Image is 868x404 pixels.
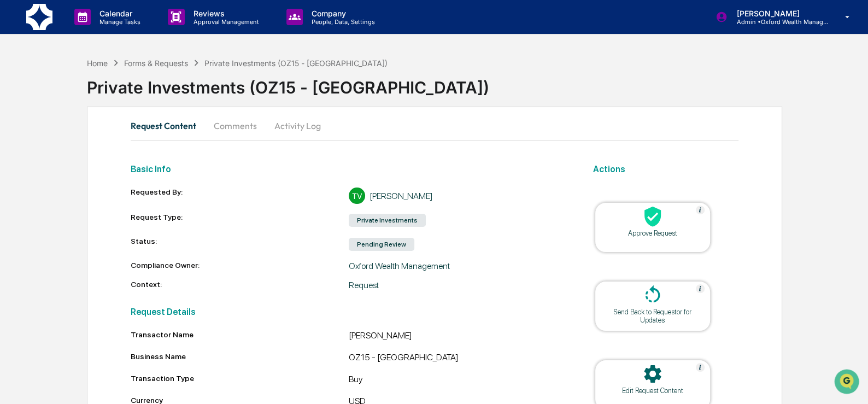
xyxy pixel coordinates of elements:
[91,9,146,18] p: Calendar
[131,164,567,174] h2: Basic Info
[109,185,132,193] span: Pylon
[349,374,567,387] div: Buy
[349,214,426,227] div: Private Investments
[131,113,738,139] div: secondary tabs example
[131,352,349,361] div: Business Name
[131,188,349,204] div: Requested By:
[131,307,567,317] h2: Request Details
[37,94,138,103] div: We're available if you need us!
[696,284,705,293] img: Help
[349,238,414,251] div: Pending Review
[79,138,88,147] div: 🗄️
[11,83,31,103] img: 1746055101610-c473b297-6a78-478c-a979-82029cc54cd1
[603,308,702,324] div: Send Back to Requestor for Updates
[7,133,75,153] a: 🖐️Preclearance
[11,138,20,147] div: 🖐️
[131,330,349,339] div: Transactor Name
[349,280,567,290] div: Request
[728,18,829,26] p: Admin • Oxford Wealth Management
[90,137,136,148] span: Attestations
[131,237,349,252] div: Status:
[349,188,365,204] div: TV
[131,261,349,271] div: Compliance Owner:
[22,158,69,169] span: Data Lookup
[11,22,199,40] p: How can we help?
[603,387,702,395] div: Edit Request Content
[696,206,705,214] img: Help
[131,113,205,139] button: Request Content
[124,58,188,68] div: Forms & Requests
[303,9,380,18] p: Company
[185,18,265,26] p: Approval Management
[349,330,567,343] div: [PERSON_NAME]
[696,363,705,372] img: Help
[370,191,433,201] div: [PERSON_NAME]
[593,164,738,174] h2: Actions
[205,113,266,139] button: Comments
[728,9,829,18] p: [PERSON_NAME]
[37,83,179,94] div: Start new chat
[131,280,349,290] div: Context:
[266,113,330,139] button: Activity Log
[77,184,132,193] a: Powered byPylon
[603,229,702,237] div: Approve Request
[131,213,349,228] div: Request Type:
[349,261,567,271] div: Oxford Wealth Management
[185,9,265,18] p: Reviews
[11,159,20,168] div: 🔎
[349,352,567,365] div: OZ15 - [GEOGRAPHIC_DATA]
[204,58,388,68] div: Private Investments (OZ15 - [GEOGRAPHIC_DATA])
[7,154,73,173] a: 🔎Data Lookup
[87,69,868,97] div: Private Investments (OZ15 - [GEOGRAPHIC_DATA])
[186,86,199,99] button: Start new chat
[131,374,349,383] div: Transaction Type
[75,133,140,153] a: 🗄️Attestations
[303,18,380,26] p: People, Data, Settings
[91,18,146,26] p: Manage Tasks
[87,58,108,68] div: Home
[26,4,52,30] img: logo
[22,137,71,148] span: Preclearance
[833,368,863,397] iframe: Open customer support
